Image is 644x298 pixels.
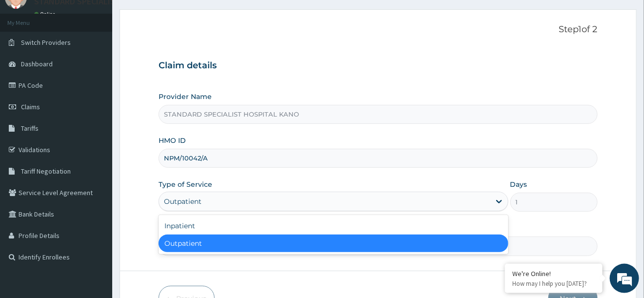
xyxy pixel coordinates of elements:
a: Online [34,11,58,18]
label: HMO ID [159,136,186,145]
span: Dashboard [21,60,53,68]
textarea: Type your message and hit 'Enter' [5,196,186,230]
div: Inpatient [159,217,508,235]
span: Tariffs [21,124,39,133]
label: Type of Service [159,179,212,189]
label: Provider Name [159,92,212,101]
label: Days [510,179,527,189]
input: Enter HMO ID [159,149,597,168]
img: d_794563401_company_1708531726252_794563401 [18,49,40,73]
div: We're Online! [512,269,595,278]
div: Outpatient [159,235,508,252]
span: Claims [21,102,40,111]
h3: Claim details [159,60,597,71]
span: We're online! [57,88,135,186]
p: How may I help you today? [512,279,595,288]
p: Step 1 of 2 [159,24,597,35]
span: Switch Providers [21,38,71,47]
div: Chat with us now [51,55,164,67]
span: Tariff Negotiation [21,167,71,176]
div: Minimize live chat window [160,5,183,28]
div: Outpatient [164,197,201,206]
